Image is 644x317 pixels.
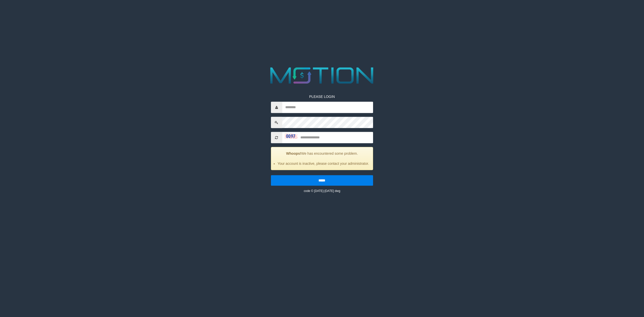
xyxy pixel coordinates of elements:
img: captcha [285,134,297,139]
small: code © [DATE]-[DATE] dwg [304,189,340,193]
p: PLEASE LOGIN [271,94,373,99]
li: Your account is inactive, please contact your administrator. [277,161,369,166]
div: We has encountered some problem. [271,147,373,170]
img: MOTION_logo.png [266,64,378,87]
strong: Whoops! [286,151,301,155]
